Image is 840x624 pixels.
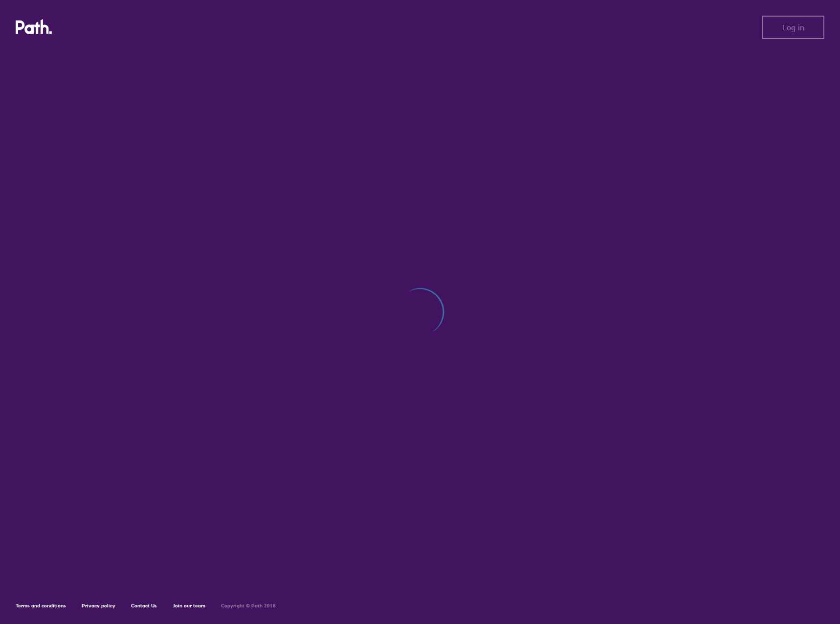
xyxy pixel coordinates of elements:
h6: Copyright © Path 2018 [221,603,276,609]
button: Log in [762,16,824,39]
a: Join our team [173,603,205,609]
a: Terms and conditions [16,603,66,609]
span: Log in [782,23,804,32]
a: Contact Us [131,603,157,609]
a: Privacy policy [82,603,115,609]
